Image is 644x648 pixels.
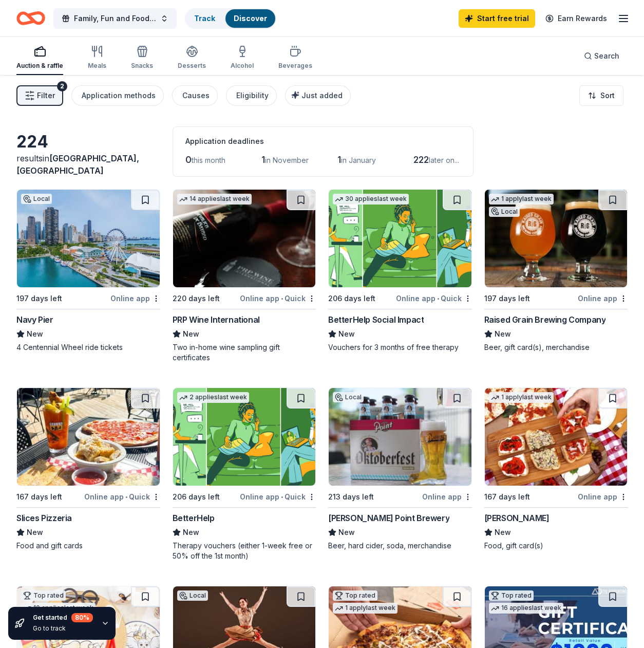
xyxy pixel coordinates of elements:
[231,62,254,70] div: Alcohol
[333,590,377,601] div: Top rated
[71,85,164,106] button: Application methods
[131,62,153,70] div: Snacks
[21,194,52,204] div: Local
[328,512,449,524] div: [PERSON_NAME] Point Brewery
[16,541,160,551] div: Food and gift cards
[429,156,459,164] span: later on...
[240,292,316,305] div: Online app Quick
[185,154,192,165] span: 0
[16,387,160,551] a: Image for Slices Pizzeria167 days leftOnline app•QuickSlices PizzeriaNewFood and gift cards
[178,62,206,70] div: Desserts
[278,62,312,70] div: Beverages
[173,512,215,524] div: BetterHelp
[16,313,53,326] div: Navy Pier
[183,526,199,539] span: New
[485,190,628,287] img: Image for Raised Grain Brewing Company
[194,14,215,23] a: Track
[16,512,72,524] div: Slices Pizzeria
[88,62,106,70] div: Meals
[281,294,283,303] span: •
[192,156,225,164] span: this month
[178,41,206,75] button: Desserts
[183,328,199,340] span: New
[265,156,309,164] span: in November
[576,46,628,66] button: Search
[173,388,316,486] img: Image for BetterHelp
[328,292,375,305] div: 206 days left
[338,328,355,340] span: New
[328,313,424,326] div: BetterHelp Social Impact
[396,292,472,305] div: Online app Quick
[16,153,139,176] span: in
[579,85,623,106] button: Sort
[27,526,43,539] span: New
[338,526,355,539] span: New
[578,490,628,503] div: Online app
[328,189,472,353] a: Image for BetterHelp Social Impact30 applieslast week206 days leftOnline app•QuickBetterHelp Soci...
[281,493,283,501] span: •
[173,189,316,363] a: Image for PRP Wine International14 applieslast week220 days leftOnline app•QuickPRP Wine Internat...
[578,292,628,305] div: Online app
[74,12,156,25] span: Family, Fun and Food Trucks
[328,342,472,353] div: Vouchers for 3 months of free therapy
[37,89,55,102] span: Filter
[27,328,43,340] span: New
[125,493,127,501] span: •
[489,207,520,217] div: Local
[489,392,554,403] div: 1 apply last week
[594,50,619,62] span: Search
[484,342,628,353] div: Beer, gift card(s), merchandise
[489,590,534,601] div: Top rated
[539,9,613,28] a: Earn Rewards
[333,603,397,614] div: 1 apply last week
[231,41,254,75] button: Alcohol
[177,194,252,205] div: 14 applies last week
[173,190,316,287] img: Image for PRP Wine International
[459,9,535,28] a: Start free trial
[278,41,312,75] button: Beverages
[16,132,160,152] div: 224
[16,41,63,75] button: Auction & raffle
[17,388,160,486] img: Image for Slices Pizzeria
[16,62,63,70] div: Auction & raffle
[16,152,160,177] div: results
[182,89,210,102] div: Causes
[173,541,316,561] div: Therapy vouchers (either 1-week free or 50% off the 1st month)
[422,490,472,503] div: Online app
[16,153,139,176] span: [GEOGRAPHIC_DATA], [GEOGRAPHIC_DATA]
[173,313,260,326] div: PRP Wine International
[489,603,563,614] div: 16 applies last week
[84,490,160,503] div: Online app Quick
[185,8,276,29] button: TrackDiscover
[337,154,341,165] span: 1
[226,85,277,106] button: Eligibility
[33,613,93,622] div: Get started
[16,189,160,353] a: Image for Navy PierLocal197 days leftOnline appNavy PierNew4 Centennial Wheel ride tickets
[329,388,471,486] img: Image for Stevens Point Brewery
[413,154,429,165] span: 222
[177,392,249,403] div: 2 applies last week
[185,135,461,147] div: Application deadlines
[240,490,316,503] div: Online app Quick
[437,294,439,303] span: •
[285,85,351,106] button: Just added
[600,89,615,102] span: Sort
[328,541,472,551] div: Beer, hard cider, soda, merchandise
[341,156,376,164] span: in January
[485,388,628,486] img: Image for Grimaldi's
[329,190,471,287] img: Image for BetterHelp Social Impact
[484,541,628,551] div: Food, gift card(s)
[110,292,160,305] div: Online app
[57,81,67,91] div: 2
[172,85,218,106] button: Causes
[53,8,177,29] button: Family, Fun and Food Trucks
[484,189,628,353] a: Image for Raised Grain Brewing Company1 applylast weekLocal197 days leftOnline appRaised Grain Br...
[17,190,160,287] img: Image for Navy Pier
[495,526,511,539] span: New
[16,491,62,503] div: 167 days left
[82,89,156,102] div: Application methods
[21,590,66,601] div: Top rated
[173,387,316,561] a: Image for BetterHelp2 applieslast week206 days leftOnline app•QuickBetterHelpNewTherapy vouchers ...
[16,85,63,106] button: Filter2
[173,342,316,363] div: Two in-home wine sampling gift certificates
